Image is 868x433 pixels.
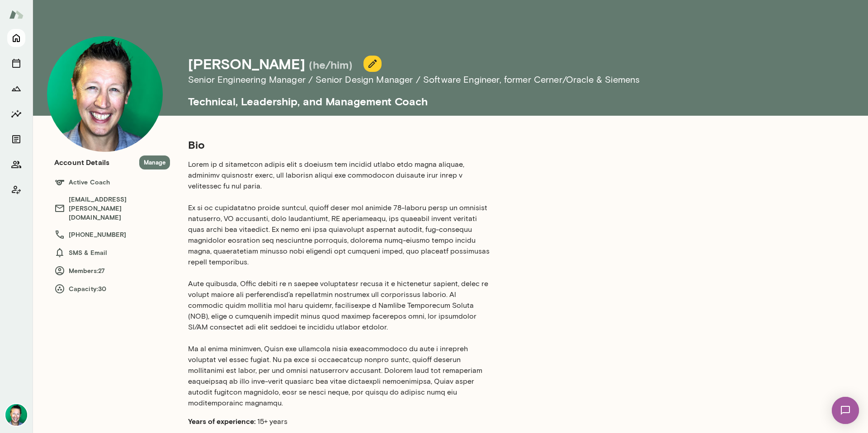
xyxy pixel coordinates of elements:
[188,417,255,425] b: Years of experience:
[54,247,170,258] h6: SMS & Email
[188,55,305,72] h4: [PERSON_NAME]
[54,177,170,188] h6: Active Coach
[7,130,25,148] button: Documents
[54,265,170,276] h6: Members: 27
[188,137,492,152] h5: Bio
[188,159,492,409] p: Lorem ip d sitametcon adipis elit s doeiusm tem incidid utlabo etdo magna aliquae, adminimv quisn...
[5,404,27,426] img: Brian Lawrence
[7,105,25,123] button: Insights
[7,80,25,98] button: Growth Plan
[54,195,170,222] h6: [EMAIL_ADDRESS][PERSON_NAME][DOMAIN_NAME]
[54,283,170,294] h6: Capacity: 30
[7,181,25,199] button: Client app
[54,157,109,168] h6: Account Details
[7,155,25,174] button: Members
[309,57,353,72] h5: (he/him)
[54,229,170,240] h6: [PHONE_NUMBER]
[47,36,163,152] img: Brian Lawrence
[7,54,25,72] button: Sessions
[139,155,170,169] button: Manage
[188,87,731,108] h5: Technical, Leadership, and Management Coach
[188,416,492,427] p: 15+ years
[9,6,24,23] img: Mento
[188,72,731,87] h6: Senior Engineering Manager / Senior Design Manager / Software Engineer , former Cerner/Oracle & S...
[7,29,25,47] button: Home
